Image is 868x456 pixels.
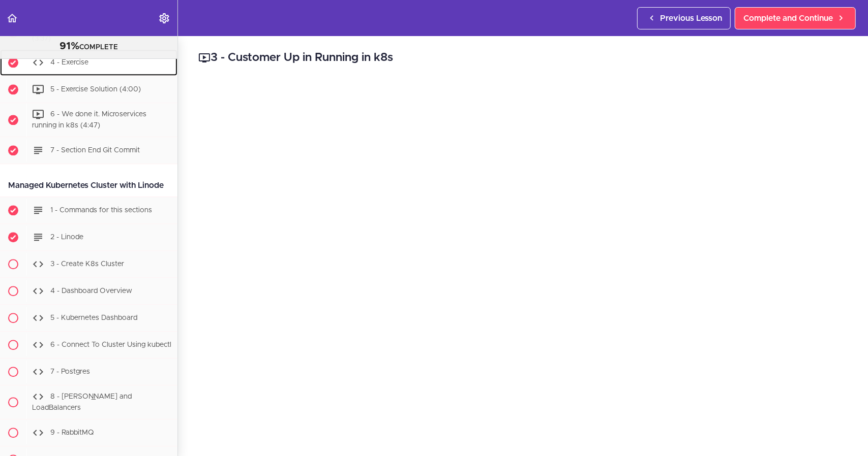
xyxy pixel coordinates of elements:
span: Previous Lesson [660,12,722,24]
span: 5 - Exercise Solution (4:00) [50,86,141,93]
span: Complete and Continue [743,12,833,24]
div: COMPLETE [13,40,165,53]
svg: Back to course curriculum [6,12,18,24]
span: 6 - Connect To Cluster Using kubectl [50,341,171,348]
span: 4 - Exercise [50,59,88,66]
iframe: Video Player [198,82,848,446]
svg: Settings Menu [158,12,170,24]
span: 1 - Commands for this sections [50,206,152,213]
span: 91% [59,41,79,51]
span: 8 - [PERSON_NAME] and LoadBalancers [32,393,132,411]
span: 7 - Section End Git Commit [50,146,140,153]
span: 5 - Kubernetes Dashboard [50,314,137,321]
span: 2 - Linode [50,233,83,240]
span: 9 - RabbitMQ [50,429,94,436]
span: 3 - Create K8s Cluster [50,260,124,267]
span: 4 - Dashboard Overview [50,287,132,294]
span: 7 - Postgres [50,368,90,375]
a: Complete and Continue [735,7,856,29]
h2: 3 - Customer Up in Running in k8s [198,49,848,67]
a: Previous Lesson [637,7,731,29]
span: 6 - We done it. Microservices running in k8s (4:47) [32,111,146,129]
